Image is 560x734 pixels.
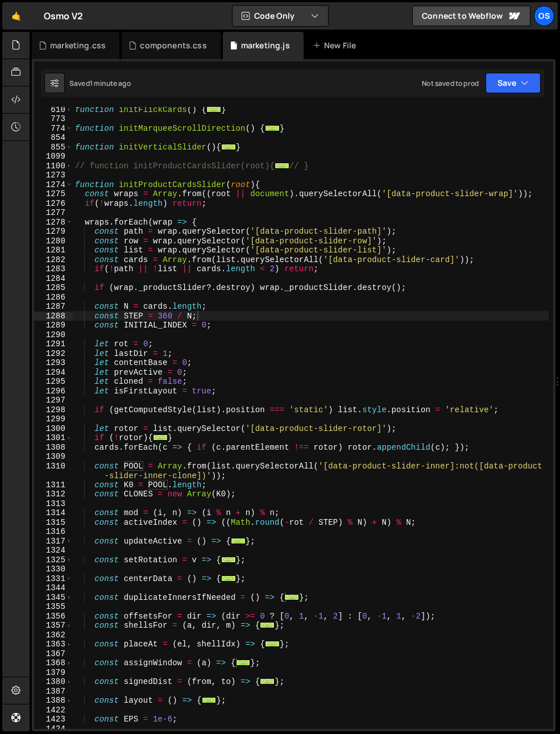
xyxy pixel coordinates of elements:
[2,2,30,30] a: 🤙
[412,6,530,26] a: Connect to Webflow
[34,302,73,312] div: 1287
[34,574,73,584] div: 1331
[34,189,73,199] div: 1275
[34,631,73,640] div: 1362
[34,527,73,537] div: 1316
[34,377,73,387] div: 1295
[34,133,73,143] div: 854
[486,73,541,93] button: Save
[34,208,73,218] div: 1277
[140,40,206,51] div: components.css
[34,649,73,659] div: 1367
[231,537,246,544] span: ...
[34,424,73,434] div: 1300
[34,546,73,555] div: 1324
[34,462,73,480] div: 1310
[34,537,73,546] div: 1317
[34,452,73,462] div: 1309
[34,396,73,405] div: 1297
[44,9,83,23] div: Osmo V2
[34,490,73,499] div: 1312
[34,171,73,180] div: 1273
[34,593,73,603] div: 1345
[34,677,73,687] div: 1380
[34,180,73,190] div: 1274
[34,199,73,209] div: 1276
[236,660,251,666] span: ...
[34,508,73,518] div: 1314
[34,480,73,490] div: 1311
[34,405,73,415] div: 1298
[90,78,131,88] div: 1 minute ago
[534,6,554,26] a: Os
[34,143,73,152] div: 855
[50,40,106,51] div: marketing.css
[34,368,73,378] div: 1294
[34,414,73,424] div: 1299
[34,555,73,565] div: 1325
[34,349,73,359] div: 1292
[34,246,73,255] div: 1281
[34,387,73,396] div: 1296
[206,106,221,112] span: ...
[34,706,73,715] div: 1422
[34,312,73,321] div: 1288
[34,443,73,453] div: 1308
[34,124,73,134] div: 774
[34,715,73,724] div: 1423
[34,668,73,678] div: 1379
[34,433,73,443] div: 1301
[34,264,73,274] div: 1283
[34,152,73,161] div: 1099
[241,40,290,51] div: marketing.js
[34,330,73,340] div: 1290
[34,696,73,706] div: 1388
[34,358,73,368] div: 1293
[34,499,73,509] div: 1313
[34,658,73,668] div: 1368
[153,434,168,441] span: ...
[34,237,73,246] div: 1280
[313,40,360,51] div: New File
[34,518,73,528] div: 1315
[233,6,328,26] button: Code Only
[34,283,73,293] div: 1285
[221,575,236,581] span: ...
[34,339,73,349] div: 1291
[34,274,73,284] div: 1284
[284,594,299,600] span: ...
[34,565,73,574] div: 1330
[34,114,73,124] div: 773
[260,678,275,685] span: ...
[34,255,73,265] div: 1282
[202,697,217,703] span: ...
[422,78,479,88] div: Not saved to prod
[34,602,73,612] div: 1355
[265,125,280,131] span: ...
[69,78,131,88] div: Saved
[221,143,236,150] span: ...
[265,641,280,647] span: ...
[221,556,236,562] span: ...
[34,687,73,696] div: 1387
[34,621,73,631] div: 1357
[34,293,73,302] div: 1286
[34,227,73,237] div: 1279
[260,622,275,628] span: ...
[34,321,73,330] div: 1289
[34,583,73,593] div: 1344
[34,724,73,734] div: 1424
[34,105,73,115] div: 610
[34,218,73,227] div: 1278
[34,640,73,649] div: 1363
[34,161,73,171] div: 1100
[34,612,73,621] div: 1356
[275,162,289,168] span: ...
